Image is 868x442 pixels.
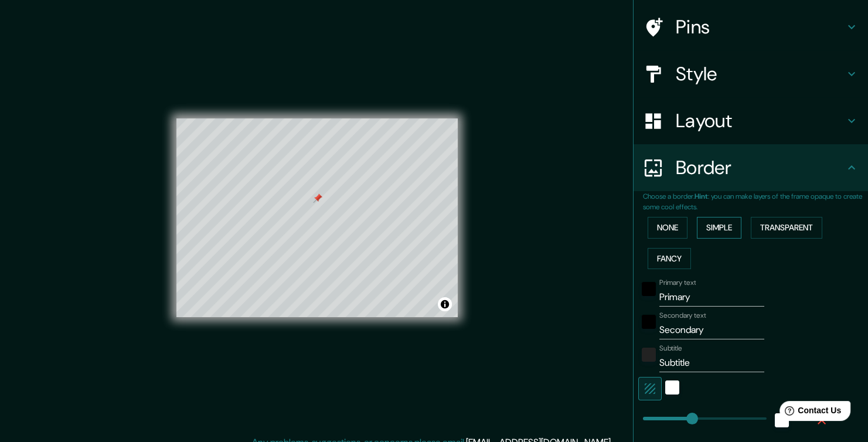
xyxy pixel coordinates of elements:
[643,191,868,212] p: Choose a border. : you can make layers of the frame opaque to create some cool effects.
[659,278,696,288] label: Primary text
[676,156,845,179] h4: Border
[676,15,845,39] h4: Pins
[659,344,682,353] label: Subtitle
[676,109,845,132] h4: Layout
[648,217,687,239] button: None
[764,396,855,429] iframe: Help widget launcher
[642,282,656,296] button: black
[659,311,706,321] label: Secondary text
[695,192,708,201] b: Hint
[438,297,452,311] button: Toggle attribution
[634,97,868,144] div: Layout
[634,4,868,50] div: Pins
[642,315,656,329] button: black
[665,380,679,395] button: white
[634,144,868,191] div: Border
[642,348,656,362] button: color-222222
[676,62,845,86] h4: Style
[751,217,822,239] button: Transparent
[648,248,691,270] button: Fancy
[697,217,741,239] button: Simple
[634,50,868,97] div: Style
